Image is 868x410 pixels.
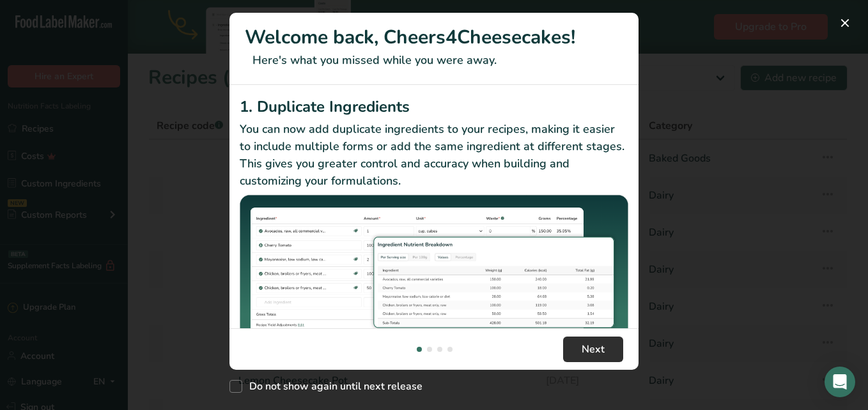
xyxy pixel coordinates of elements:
[582,342,605,357] span: Next
[240,95,628,118] h2: 1. Duplicate Ingredients
[245,23,623,52] h1: Welcome back, Cheers4Cheesecakes!
[825,367,855,397] div: Open Intercom Messenger
[245,52,623,69] p: Here's what you missed while you were away.
[563,337,623,362] button: Next
[240,195,628,340] img: Duplicate Ingredients
[242,380,422,393] span: Do not show again until next release
[240,121,628,190] p: You can now add duplicate ingredients to your recipes, making it easier to include multiple forms...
